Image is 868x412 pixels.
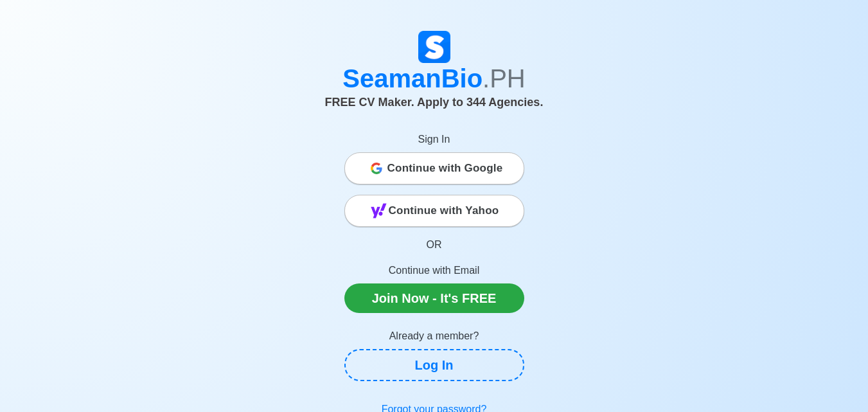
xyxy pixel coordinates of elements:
p: Sign In [344,132,524,147]
a: Join Now - It's FREE [344,283,524,313]
p: Continue with Email [344,263,524,278]
h1: SeamanBio [78,63,791,94]
span: Continue with Google [387,156,503,181]
button: Continue with Google [344,152,524,184]
p: OR [344,237,524,253]
span: Continue with Yahoo [389,198,499,224]
a: Log In [344,349,524,381]
span: .PH [483,64,526,93]
p: Already a member? [344,328,524,344]
span: FREE CV Maker. Apply to 344 Agencies. [325,96,544,109]
img: Logo [418,31,450,63]
button: Continue with Yahoo [344,195,524,227]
